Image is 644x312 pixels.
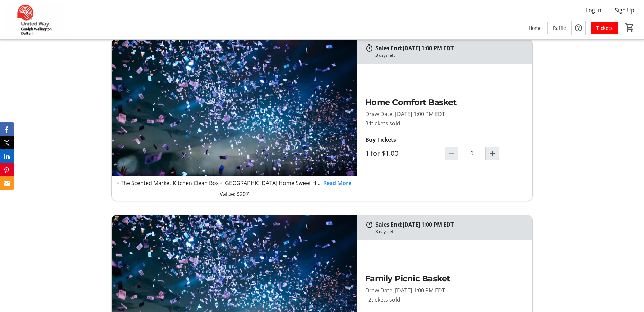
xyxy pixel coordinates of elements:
img: Home Comfort Basket [112,39,357,176]
button: Help [572,21,585,35]
span: Home [529,24,542,32]
button: Increment by one [486,147,499,160]
label: 1 for $1.00 [365,149,398,157]
span: [DATE] 1:00 PM EDT [403,221,454,228]
img: United Way Guelph Wellington Dufferin's Logo [4,3,65,37]
a: Home [523,22,547,34]
a: Read More [323,179,351,187]
h2: Family Picnic Basket [365,273,524,285]
p: • The Scented Market Kitchen Clean Box • [GEOGRAPHIC_DATA] Home Sweet Home throw pillow • Acacia ... [117,179,323,187]
p: Draw Date: [DATE] 1:00 PM EDT [365,286,524,294]
span: Sign Up [615,6,634,14]
p: 34 tickets sold [365,119,524,128]
a: Raffle [548,22,571,34]
div: 3 days left [375,52,395,58]
button: Cart [624,21,636,34]
a: Tickets [591,22,618,34]
p: 12 tickets sold [365,296,524,304]
span: Log In [586,6,601,14]
span: Sales End: [375,44,403,52]
p: Draw Date: [DATE] 1:00 PM EDT [365,110,524,118]
span: Tickets [596,24,613,32]
h2: Home Comfort Basket [365,96,524,109]
span: Sales End: [375,221,403,228]
strong: Buy Tickets [365,136,396,143]
span: [DATE] 1:00 PM EDT [403,44,454,52]
button: Log In [581,5,607,16]
span: Raffle [553,24,566,32]
p: Value: $207 [117,190,351,198]
button: Sign Up [609,5,640,16]
div: 3 days left [375,229,395,235]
